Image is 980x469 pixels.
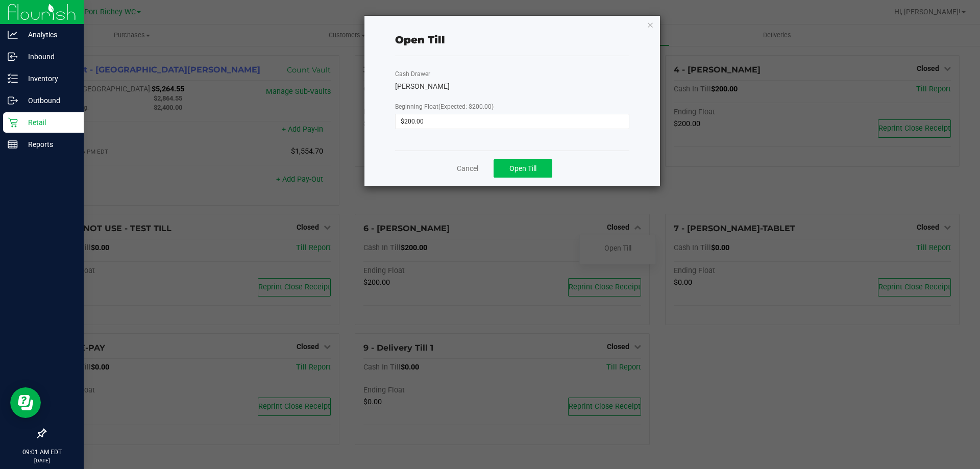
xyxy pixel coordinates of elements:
[18,94,79,107] p: Outbound
[438,103,494,110] span: (Expected: $200.00)
[8,30,18,40] inline-svg: Analytics
[8,73,18,84] inline-svg: Inventory
[395,81,629,92] div: [PERSON_NAME]
[494,159,552,178] button: Open Till
[8,95,18,106] inline-svg: Outbound
[18,72,79,85] p: Inventory
[8,139,18,150] inline-svg: Reports
[8,52,18,62] inline-svg: Inbound
[18,29,79,41] p: Analytics
[509,164,536,172] span: Open Till
[10,387,41,418] iframe: Resource center
[395,32,445,47] div: Open Till
[18,51,79,63] p: Inbound
[8,117,18,128] inline-svg: Retail
[395,69,430,79] label: Cash Drawer
[18,138,79,151] p: Reports
[5,448,79,457] p: 09:01 AM EDT
[18,116,79,129] p: Retail
[457,163,478,174] a: Cancel
[5,457,79,464] p: [DATE]
[395,103,494,110] span: Beginning Float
